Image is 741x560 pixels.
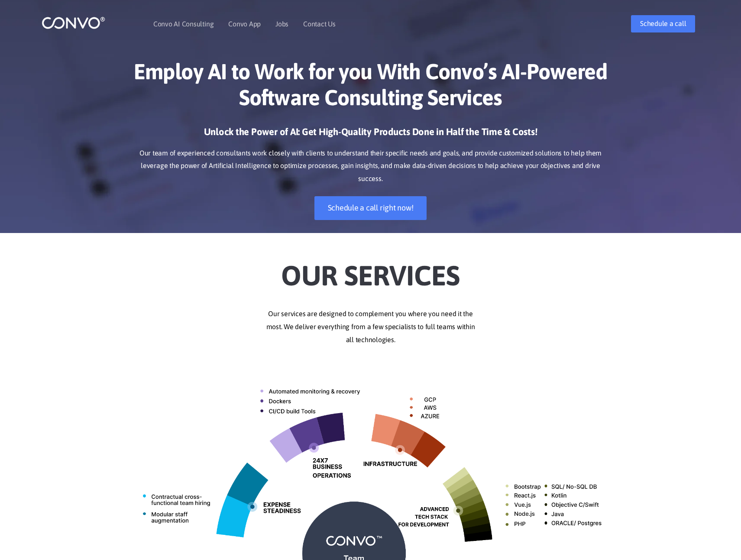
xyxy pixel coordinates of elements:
[228,20,261,27] a: Convo App
[153,20,214,27] a: Convo AI Consulting
[42,16,105,29] img: logo_1.png
[130,308,611,346] p: Our services are designed to complement you where you need it the most. We deliver everything fro...
[130,147,611,186] p: Our team of experienced consultants work closely with clients to understand their specific needs ...
[314,196,427,220] a: Schedule a call right now!
[303,20,336,27] a: Contact Us
[130,246,611,295] h2: Our Services
[275,20,288,27] a: Jobs
[130,126,611,145] h3: Unlock the Power of AI: Get High-Quality Products Done in Half the Time & Costs!
[631,15,695,32] a: Schedule a call
[130,58,611,117] h1: Employ AI to Work for you With Convo’s AI-Powered Software Consulting Services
